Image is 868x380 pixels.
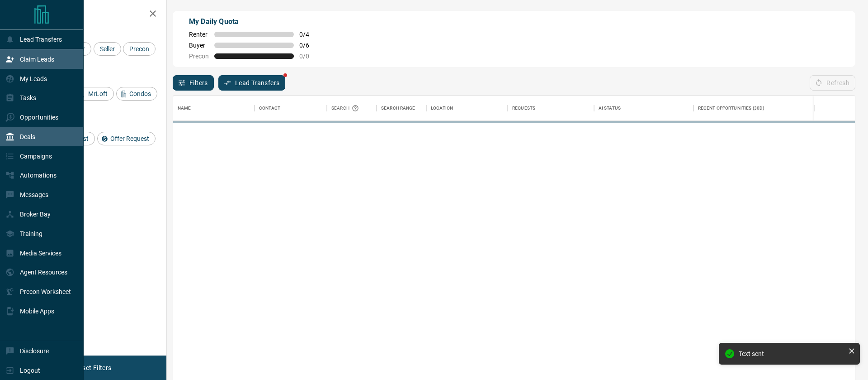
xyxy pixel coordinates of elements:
div: Search Range [381,96,415,121]
div: Search [331,96,361,121]
div: Location [426,96,508,121]
p: My Daily Quota [189,16,319,27]
span: Precon [126,45,152,53]
div: Name [178,96,191,121]
div: Location [431,96,453,121]
span: Precon [189,53,209,60]
span: 0 / 4 [299,31,319,38]
div: Name [173,96,255,121]
span: 0 / 0 [299,53,319,60]
span: Renter [189,31,209,38]
span: Buyer [189,42,209,49]
span: Offer Request [107,135,152,142]
div: Search Range [377,96,426,121]
span: Seller [97,45,118,53]
div: AI Status [599,96,621,121]
div: Requests [512,96,535,121]
span: MrLoft [85,90,111,97]
div: MrLoft [75,87,114,101]
span: Condos [126,90,154,97]
div: Condos [116,87,157,101]
div: Text sent [739,350,844,357]
span: 0 / 6 [299,42,319,49]
div: Requests [508,96,594,121]
div: Offer Request [97,132,156,145]
div: Precon [123,42,156,56]
div: AI Status [594,96,693,121]
button: Filters [173,75,214,91]
button: Reset Filters [69,360,117,375]
div: Seller [94,42,121,56]
button: Lead Transfers [218,75,286,91]
div: Contact [259,96,280,121]
div: Recent Opportunities (30d) [698,96,764,121]
div: Contact [255,96,327,121]
h2: Filters [29,9,157,20]
div: Recent Opportunities (30d) [693,96,814,121]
